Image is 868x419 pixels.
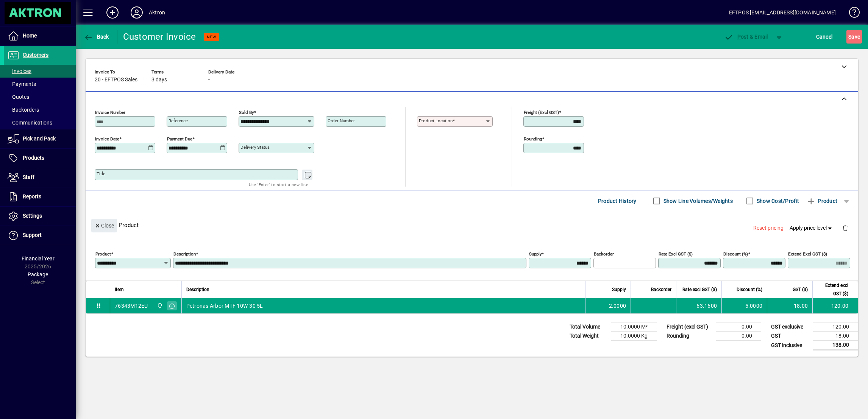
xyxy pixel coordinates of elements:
[4,26,76,45] a: Home
[724,34,768,40] span: ost & Email
[239,110,254,115] mat-label: Sold by
[151,77,167,83] span: 3 days
[594,251,614,257] mat-label: Backorder
[115,285,124,294] span: Item
[23,193,41,199] span: Reports
[89,222,119,229] app-page-header-button: Close
[807,195,837,207] span: Product
[95,251,111,257] mat-label: Product
[8,68,31,74] span: Invoices
[737,34,741,40] span: P
[84,34,109,40] span: Back
[94,220,114,232] span: Close
[611,322,657,332] td: 10.0000 M³
[100,6,125,19] button: Add
[529,251,542,257] mat-label: Supply
[4,116,76,129] a: Communications
[814,30,835,44] button: Cancel
[4,168,76,187] a: Staff
[95,110,125,115] mat-label: Invoice number
[813,332,858,341] td: 18.00
[76,30,117,44] app-page-header-button: Back
[788,251,827,257] mat-label: Extend excl GST ($)
[8,120,52,126] span: Communications
[812,298,858,313] td: 120.00
[97,171,105,176] mat-label: Title
[208,77,210,83] span: -
[566,332,611,341] td: Total Weight
[23,174,34,180] span: Staff
[790,224,834,232] span: Apply price level
[419,118,453,123] mat-label: Product location
[95,77,137,83] span: 20 - EFTPOS Sales
[23,232,42,238] span: Support
[716,322,761,332] td: 0.00
[4,149,76,168] a: Products
[173,251,196,257] mat-label: Description
[716,332,761,341] td: 0.00
[836,224,854,231] app-page-header-button: Delete
[813,341,858,350] td: 138.00
[848,31,860,43] span: ave
[8,107,39,113] span: Backorders
[753,224,784,232] span: Reset pricing
[4,103,76,116] a: Backorders
[186,285,209,294] span: Description
[767,322,813,332] td: GST exclusive
[721,298,767,313] td: 5.0000
[723,251,748,257] mat-label: Discount (%)
[4,187,76,206] a: Reports
[86,211,858,239] div: Product
[8,94,29,100] span: Quotes
[755,197,799,205] label: Show Cost/Profit
[848,34,851,40] span: S
[4,65,76,78] a: Invoices
[720,30,772,44] button: Post & Email
[28,271,48,277] span: Package
[249,180,308,189] mat-hint: Use 'Enter' to start a new line
[524,110,559,115] mat-label: Freight (excl GST)
[240,145,270,150] mat-label: Delivery status
[566,322,611,332] td: Total Volume
[123,31,196,43] div: Customer Invoice
[23,52,48,58] span: Customers
[149,6,165,19] div: Aktron
[767,332,813,341] td: GST
[186,302,263,310] span: Petronas Arbor MTF 10W-30 5L
[793,285,808,294] span: GST ($)
[663,322,716,332] td: Freight (excl GST)
[729,6,836,19] div: EFTPOS [EMAIL_ADDRESS][DOMAIN_NAME]
[659,251,693,257] mat-label: Rate excl GST ($)
[23,213,42,219] span: Settings
[4,226,76,245] a: Support
[682,285,717,294] span: Rate excl GST ($)
[23,33,37,39] span: Home
[609,302,626,310] span: 2.0000
[767,298,812,313] td: 18.00
[95,136,119,142] mat-label: Invoice date
[663,332,716,341] td: Rounding
[843,2,859,26] a: Knowledge Base
[524,136,542,142] mat-label: Rounding
[82,30,111,44] button: Back
[816,31,833,43] span: Cancel
[787,221,837,235] button: Apply price level
[662,197,733,205] label: Show Line Volumes/Weights
[4,90,76,103] a: Quotes
[4,78,76,90] a: Payments
[23,136,56,142] span: Pick and Pack
[767,341,813,350] td: GST inclusive
[207,34,216,39] span: NEW
[681,302,717,310] div: 63.1600
[612,285,626,294] span: Supply
[4,207,76,226] a: Settings
[595,194,640,208] button: Product History
[167,136,192,142] mat-label: Payment due
[737,285,762,294] span: Discount (%)
[328,118,355,123] mat-label: Order number
[836,219,854,237] button: Delete
[8,81,36,87] span: Payments
[91,219,117,232] button: Close
[750,221,787,235] button: Reset pricing
[22,255,55,262] span: Financial Year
